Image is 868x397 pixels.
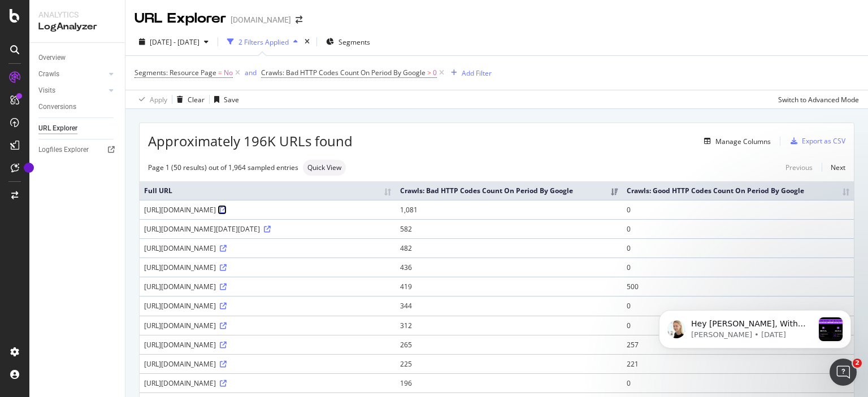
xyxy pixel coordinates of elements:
a: Overview [38,52,117,64]
button: Switch to Advanced Mode [774,90,859,108]
td: 312 [396,316,622,335]
th: Crawls: Bad HTTP Codes Count On Period By Google: activate to sort column ascending [396,181,622,200]
span: Quick View [307,164,341,171]
div: [URL][DOMAIN_NAME] [144,243,391,253]
div: Overview [38,52,66,64]
span: = [218,68,222,77]
span: 0 [433,65,437,81]
div: URL Explorer [38,123,77,134]
iframe: Intercom notifications message [642,287,868,367]
td: 1,081 [396,200,622,219]
div: Clear [188,95,205,104]
div: [URL][DOMAIN_NAME] [144,378,391,388]
button: Export as CSV [786,132,845,150]
div: Tooltip anchor [24,163,34,173]
div: Save [224,95,239,104]
td: 0 [622,200,854,219]
div: LogAnalyzer [38,20,116,33]
button: Add Filter [446,66,492,80]
td: 196 [396,373,622,392]
span: Segments: Resource Page [134,68,216,77]
td: 221 [622,354,854,373]
th: Crawls: Good HTTP Codes Count On Period By Google: activate to sort column ascending [622,181,854,200]
div: Crawls [38,68,59,80]
div: Page 1 (50 results) out of 1,964 sampled entries [148,163,298,172]
button: Save [210,90,239,108]
td: 482 [396,238,622,258]
button: Manage Columns [700,134,771,148]
div: Add Filter [462,68,492,78]
td: 0 [622,316,854,335]
td: 257 [622,335,854,354]
div: Switch to Advanced Mode [778,95,859,104]
button: and [245,67,257,78]
div: Conversions [38,101,76,113]
span: 2 [853,359,862,368]
div: arrow-right-arrow-left [296,16,302,24]
a: Conversions [38,101,117,113]
td: 419 [396,277,622,296]
div: [URL][DOMAIN_NAME] [144,205,391,215]
td: 0 [622,373,854,392]
td: 0 [622,238,854,258]
td: 0 [622,296,854,315]
div: and [245,68,257,77]
div: [URL][DOMAIN_NAME][DATE][DATE] [144,224,391,234]
span: Approximately 196K URLs found [148,132,353,151]
a: Crawls [38,68,106,80]
button: Segments [322,33,375,51]
td: 0 [622,258,854,277]
td: 344 [396,296,622,315]
span: No [224,65,233,81]
td: 225 [396,354,622,373]
span: [DATE] - [DATE] [150,37,199,47]
div: neutral label [303,160,346,176]
span: > [427,68,431,77]
div: [URL][DOMAIN_NAME] [144,301,391,311]
th: Full URL: activate to sort column ascending [140,181,396,200]
div: Visits [38,85,55,97]
td: 500 [622,277,854,296]
div: URL Explorer [134,9,226,28]
button: Clear [172,90,205,108]
div: [URL][DOMAIN_NAME] [144,340,391,350]
div: [URL][DOMAIN_NAME] [144,263,391,272]
div: Manage Columns [715,137,771,146]
a: Logfiles Explorer [38,144,117,156]
div: Apply [150,95,167,104]
button: 2 Filters Applied [223,33,302,51]
span: Crawls: Bad HTTP Codes Count On Period By Google [261,68,426,77]
button: [DATE] - [DATE] [134,33,213,51]
div: times [302,36,312,47]
button: Apply [134,90,167,108]
a: Next [822,159,845,176]
a: Visits [38,85,106,97]
div: Analytics [38,9,116,20]
div: [DOMAIN_NAME] [231,14,291,25]
span: Segments [338,37,370,47]
div: Logfiles Explorer [38,144,89,156]
a: URL Explorer [38,123,117,134]
td: 582 [396,219,622,238]
div: [URL][DOMAIN_NAME] [144,359,391,369]
iframe: Intercom live chat [830,359,857,386]
div: [URL][DOMAIN_NAME] [144,321,391,330]
div: 2 Filters Applied [238,37,289,47]
div: [URL][DOMAIN_NAME] [144,282,391,291]
td: 0 [622,219,854,238]
div: Export as CSV [802,136,845,146]
td: 436 [396,258,622,277]
td: 265 [396,335,622,354]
